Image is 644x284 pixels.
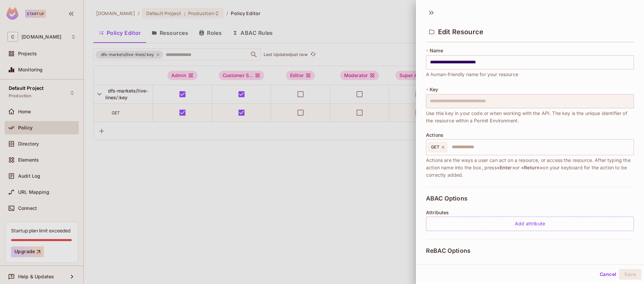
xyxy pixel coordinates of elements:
[426,195,468,202] span: ABAC Options
[521,165,543,170] span: <Return>
[431,145,439,150] span: GET
[426,247,471,254] span: ReBAC Options
[426,132,443,138] span: Actions
[426,217,634,231] div: Add attribute
[619,269,641,280] button: Save
[430,48,443,53] span: Name
[426,71,518,78] span: A human-friendly name for your resource
[426,157,634,179] span: Actions are the ways a user can act on a resource, or access the resource. After typing the actio...
[428,142,447,152] div: GET
[438,28,483,36] span: Edit Resource
[426,210,449,215] span: Attributes
[597,269,619,280] button: Cancel
[497,165,515,170] span: <Enter>
[430,87,438,92] span: Key
[426,110,634,124] span: Use this key in your code or when working with the API. The key is the unique identifier of the r...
